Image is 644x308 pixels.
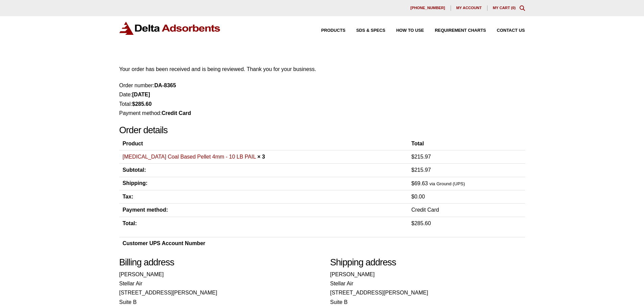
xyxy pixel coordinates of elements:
span: Requirement Charts [435,28,486,33]
h2: Billing address [119,257,314,268]
span: 0.00 [411,194,425,199]
strong: [DATE] [132,92,150,97]
span: Products [321,28,345,33]
th: Shipping: [119,177,408,190]
a: Contact Us [486,28,525,33]
a: SDS & SPECS [345,28,385,33]
img: Delta Adsorbents [119,22,221,35]
strong: DA-8365 [154,82,176,88]
a: Requirement Charts [424,28,486,33]
span: [PHONE_NUMBER] [410,6,445,10]
li: Date: [119,90,525,99]
span: 69.63 [411,181,428,186]
a: [MEDICAL_DATA] Coal Based Pellet 4mm - 10 LB PAIL [123,154,256,160]
th: Customer UPS Account Number [119,237,497,250]
span: My account [456,6,482,10]
th: Subtotal: [119,164,408,177]
bdi: 215.97 [411,154,431,160]
span: $ [411,154,414,160]
strong: × 3 [257,154,265,160]
a: My Cart (0) [493,6,516,10]
span: SDS & SPECS [356,28,385,33]
th: Product [119,138,408,150]
strong: Credit Card [162,110,191,116]
li: Payment method: [119,109,525,118]
li: Order number: [119,81,525,90]
p: Your order has been received and is being reviewed. Thank you for your business. [119,65,525,74]
th: Total: [119,217,408,230]
span: $ [411,220,414,226]
span: 0 [512,6,514,10]
a: [PHONE_NUMBER] [405,5,451,11]
span: 285.60 [411,220,431,226]
span: Contact Us [497,28,525,33]
th: Tax: [119,190,408,203]
th: Total [408,138,525,150]
h2: Shipping address [330,257,525,268]
span: $ [411,167,414,173]
span: $ [411,194,414,199]
span: How to Use [396,28,424,33]
li: Total: [119,99,525,109]
a: How to Use [385,28,424,33]
div: Toggle Modal Content [520,5,525,11]
a: Products [310,28,345,33]
td: Credit Card [408,204,525,217]
h2: Order details [119,125,525,136]
a: My account [451,5,487,11]
span: $ [132,101,135,107]
span: 215.97 [411,167,431,173]
span: $ [411,181,414,186]
bdi: 285.60 [132,101,152,107]
th: Payment method: [119,204,408,217]
small: via Ground (UPS) [429,181,465,186]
